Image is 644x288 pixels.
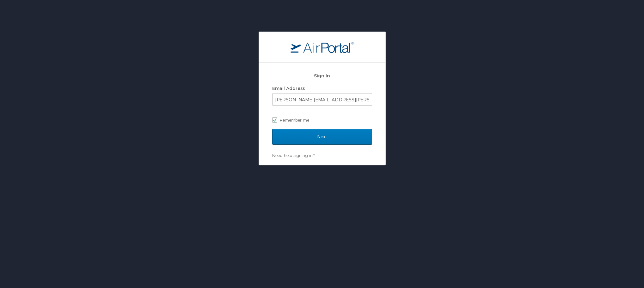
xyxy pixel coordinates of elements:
label: Remember me [272,115,372,125]
h2: Sign In [272,72,372,79]
img: logo [291,41,354,53]
a: Need help signing in? [272,153,315,158]
input: Next [272,129,372,145]
label: Email Address [272,86,305,91]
